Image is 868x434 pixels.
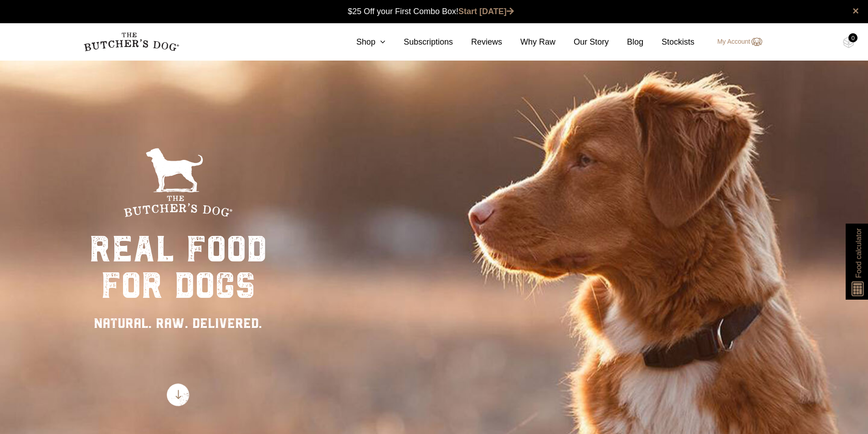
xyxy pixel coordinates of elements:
img: TBD_Cart-Empty.png [843,36,854,48]
a: Reviews [453,36,502,48]
a: Shop [338,36,385,48]
div: real food for dogs [89,231,267,304]
div: NATURAL. RAW. DELIVERED. [89,313,267,333]
a: Subscriptions [385,36,453,48]
a: close [853,5,859,16]
a: My Account [708,36,762,47]
a: Stockists [643,36,694,48]
a: Start [DATE] [458,7,514,16]
a: Blog [609,36,643,48]
span: Food calculator [853,228,864,278]
a: Why Raw [502,36,555,48]
div: 0 [848,33,858,42]
a: Our Story [555,36,609,48]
